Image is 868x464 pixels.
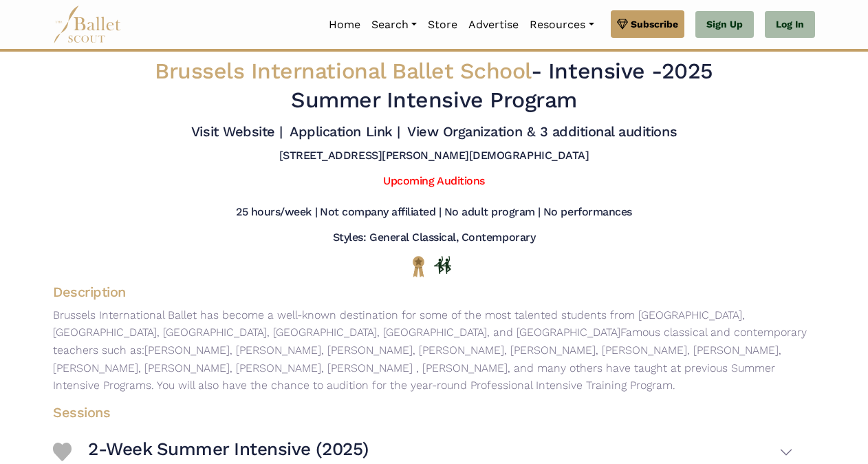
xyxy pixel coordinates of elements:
[543,205,632,220] h5: No performances
[410,255,427,277] img: National
[323,10,366,39] a: Home
[524,10,599,39] a: Resources
[407,123,677,140] a: View Organization & 3 additional auditions
[118,57,750,114] h2: - 2025 Summer Intensive Program
[88,438,369,461] h3: 2-Week Summer Intensive (2025)
[444,205,541,220] h5: No adult program |
[611,10,684,38] a: Subscribe
[290,123,400,140] a: Application Link |
[42,306,826,394] p: Brussels International Ballet has become a well-known destination for some of the most talented s...
[617,17,628,32] img: gem.svg
[631,17,678,32] span: Subscribe
[333,231,535,245] h5: Styles: General Classical, Contemporary
[53,443,72,461] img: Heart
[434,256,451,274] img: In Person
[320,205,441,220] h5: Not company affiliated |
[42,403,804,421] h4: Sessions
[42,283,826,301] h4: Description
[155,58,531,84] span: Brussels International Ballet School
[463,10,524,39] a: Advertise
[765,11,815,39] a: Log In
[236,205,317,220] h5: 25 hours/week |
[279,149,589,163] h5: [STREET_ADDRESS][PERSON_NAME][DEMOGRAPHIC_DATA]
[366,10,422,39] a: Search
[548,58,662,84] span: Intensive -
[383,174,484,187] a: Upcoming Auditions
[191,123,283,140] a: Visit Website |
[422,10,463,39] a: Store
[695,11,754,39] a: Sign Up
